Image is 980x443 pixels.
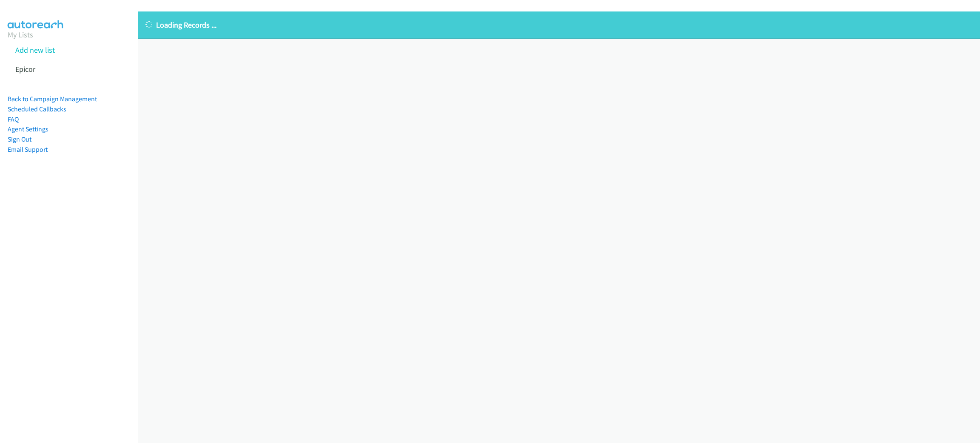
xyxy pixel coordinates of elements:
[8,95,97,103] a: Back to Campaign Management
[8,125,48,133] a: Agent Settings
[145,19,972,31] p: Loading Records ...
[15,45,55,55] a: Add new list
[8,115,19,123] a: FAQ
[8,105,66,113] a: Scheduled Callbacks
[8,30,33,40] a: My Lists
[8,145,48,153] a: Email Support
[15,64,35,74] a: Epicor
[8,135,31,143] a: Sign Out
